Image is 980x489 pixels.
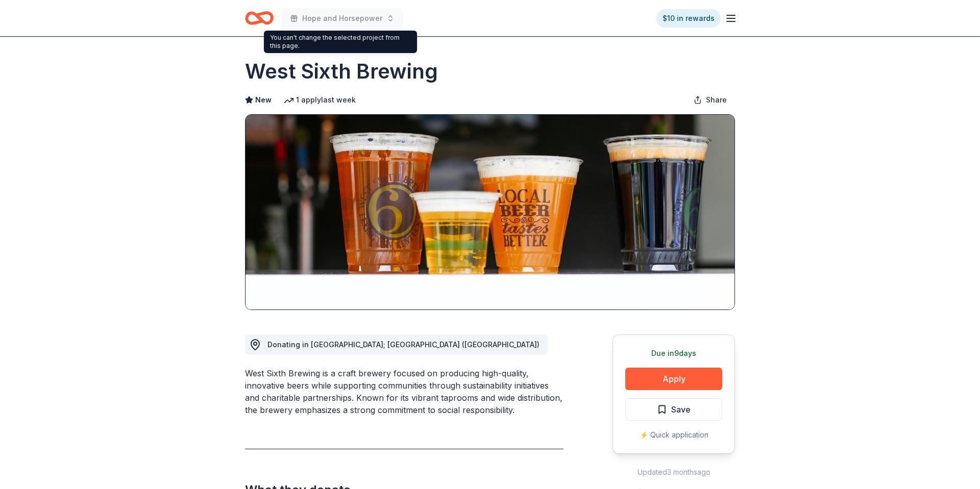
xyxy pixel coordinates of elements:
span: Save [671,403,691,416]
a: $10 in rewards [656,9,721,28]
h1: West Sixth Brewing [245,57,438,86]
span: Donating in [GEOGRAPHIC_DATA]; [GEOGRAPHIC_DATA] ([GEOGRAPHIC_DATA]) [267,340,540,349]
button: Save [625,398,722,421]
div: Updated 3 months ago [612,466,735,478]
div: West Sixth Brewing is a craft brewery focused on producing high-quality, innovative beers while s... [245,367,563,416]
a: Home [245,6,274,30]
span: New [255,94,272,106]
div: ⚡️ Quick application [625,429,722,441]
div: Due in 9 days [625,347,722,359]
span: Hope and Horsepower [302,12,382,24]
img: Image for West Sixth Brewing [246,115,734,310]
button: Share [685,90,735,110]
span: Share [706,94,727,106]
div: You can't change the selected project from this page. [264,31,417,53]
button: Hope and Horsepower [282,8,403,29]
div: 1 apply last week [284,94,356,106]
button: Apply [625,368,722,390]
